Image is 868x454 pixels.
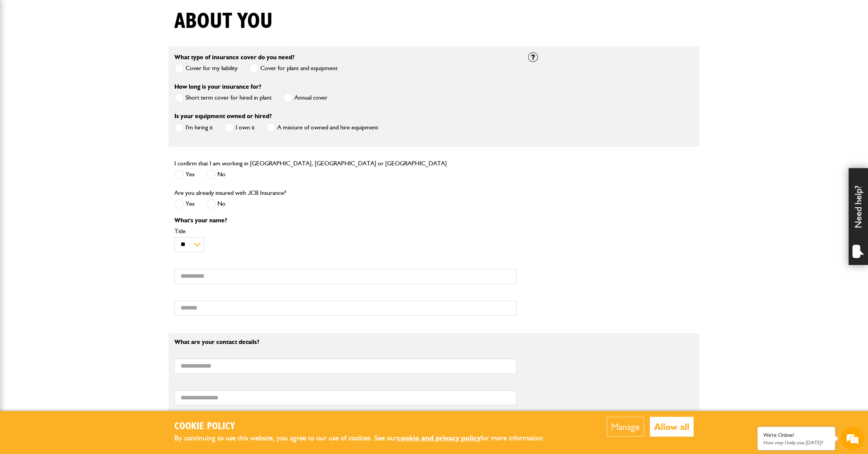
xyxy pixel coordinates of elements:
label: Short term cover for hired in plant [174,93,272,103]
label: How long is your insurance for? [174,84,261,90]
label: Yes [174,199,195,209]
button: Manage [607,417,644,437]
label: Are you already insured with JCB Insurance? [174,190,286,196]
label: Cover for plant and equipment [249,64,338,73]
label: No [206,199,226,209]
button: Allow all [650,417,694,437]
div: Need help? [849,168,868,265]
label: A mixture of owned and hire equipment [266,123,378,132]
div: We're Online! [763,432,829,439]
label: I confirm that I am working in [GEOGRAPHIC_DATA], [GEOGRAPHIC_DATA] or [GEOGRAPHIC_DATA] [174,160,447,167]
label: What type of insurance cover do you need? [174,54,294,60]
label: Yes [174,170,195,179]
label: I'm hiring it [174,123,213,132]
label: Title [174,228,517,234]
p: What are your contact details? [174,339,517,345]
a: cookie and privacy policy [397,433,480,442]
p: How may I help you today? [763,440,829,445]
h2: Cookie Policy [174,421,558,433]
label: Cover for my liability [174,64,238,73]
p: What's your name? [174,217,517,224]
label: I own it [224,123,255,132]
label: Is your equipment owned or hired? [174,113,272,119]
h1: About you [174,9,273,34]
label: Annual cover [283,93,327,103]
label: No [206,170,226,179]
p: By continuing to use this website, you agree to our use of cookies. See our for more information. [174,432,558,444]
